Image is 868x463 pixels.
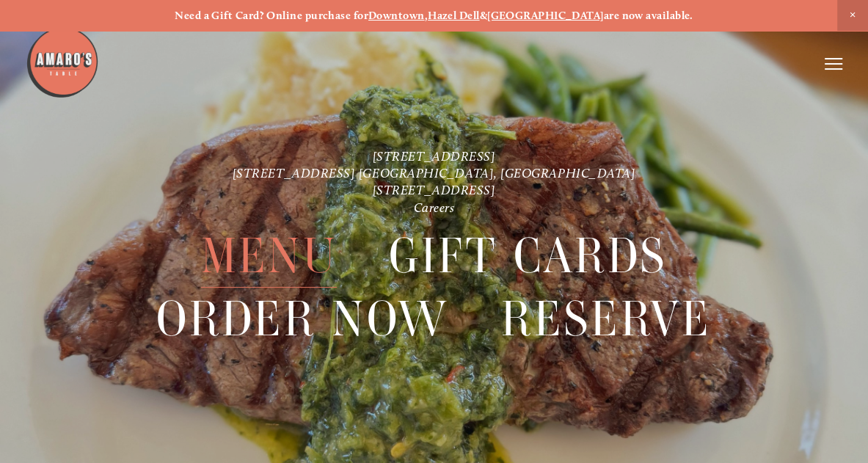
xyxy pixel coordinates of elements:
a: Order Now [156,288,449,350]
strong: , [425,9,428,22]
img: Amaro's Table [26,26,99,99]
a: Hazel Dell [428,9,480,22]
strong: & [480,9,487,22]
a: Reserve [501,288,711,350]
a: Careers [414,200,455,215]
a: [STREET_ADDRESS] [373,182,496,197]
a: [GEOGRAPHIC_DATA] [487,9,604,22]
a: [STREET_ADDRESS] [GEOGRAPHIC_DATA], [GEOGRAPHIC_DATA] [233,165,636,181]
span: Gift Cards [389,225,667,288]
a: [STREET_ADDRESS] [373,148,496,164]
a: Downtown [368,9,425,22]
span: Order Now [156,288,449,351]
a: Gift Cards [389,225,667,287]
strong: are now available. [604,9,693,22]
span: Reserve [501,288,711,351]
a: Menu [201,225,337,287]
strong: Need a Gift Card? Online purchase for [175,9,368,22]
span: Menu [201,225,337,288]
